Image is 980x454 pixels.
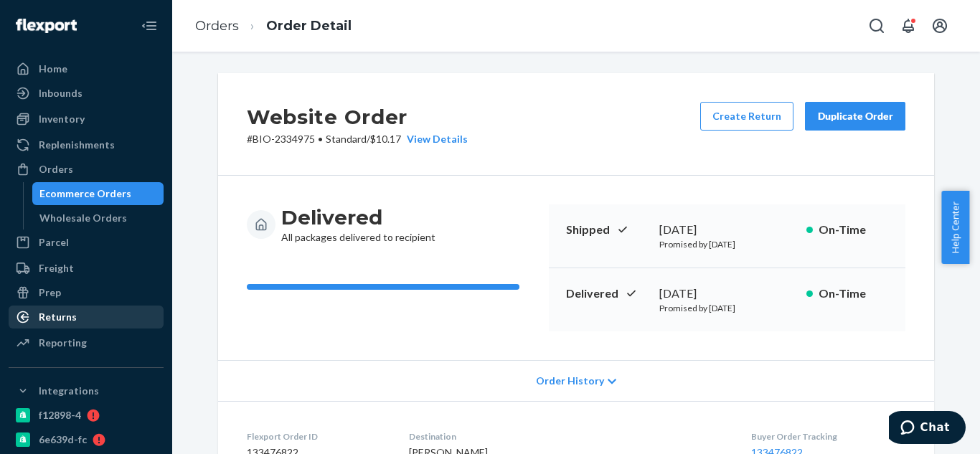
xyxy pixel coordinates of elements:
[566,285,648,302] p: Delivered
[39,285,61,300] div: Prep
[326,133,367,145] span: Standard
[925,11,954,40] button: Open account menu
[819,222,888,238] p: On-Time
[9,281,164,304] a: Prep
[39,310,77,324] div: Returns
[39,112,85,126] div: Inventory
[659,302,795,314] p: Promised by [DATE]
[9,331,164,354] a: Reporting
[941,191,969,264] button: Help Center
[805,102,905,131] button: Duplicate Order
[39,186,131,201] div: Ecommerce Orders
[281,204,435,230] h3: Delivered
[9,82,164,105] a: Inbounds
[247,430,386,443] dt: Flexport Order ID
[9,379,164,402] button: Integrations
[889,411,966,447] iframe: Opens a widget where you can chat to one of our agents
[135,11,164,40] button: Close Navigation
[409,430,728,443] dt: Destination
[9,257,164,280] a: Freight
[751,430,905,443] dt: Buyer Order Tracking
[9,133,164,156] a: Replenishments
[247,132,468,146] p: # BIO-2334975 / $10.17
[700,102,793,131] button: Create Return
[39,138,115,152] div: Replenishments
[659,238,795,250] p: Promised by [DATE]
[659,222,795,238] div: [DATE]
[39,211,127,225] div: Wholesale Orders
[247,102,468,132] h2: Website Order
[281,204,435,245] div: All packages delivered to recipient
[195,18,239,34] a: Orders
[9,158,164,181] a: Orders
[9,108,164,131] a: Inventory
[894,11,923,40] button: Open notifications
[39,162,73,176] div: Orders
[9,57,164,80] a: Home
[817,109,893,123] div: Duplicate Order
[16,19,77,33] img: Flexport logo
[318,133,323,145] span: •
[9,231,164,254] a: Parcel
[536,374,604,388] span: Order History
[401,132,468,146] button: View Details
[39,62,67,76] div: Home
[9,306,164,328] a: Returns
[659,285,795,302] div: [DATE]
[39,261,74,275] div: Freight
[32,207,164,230] a: Wholesale Orders
[39,336,87,350] div: Reporting
[266,18,352,34] a: Order Detail
[39,235,69,250] div: Parcel
[862,11,891,40] button: Open Search Box
[32,182,164,205] a: Ecommerce Orders
[39,432,87,447] div: 6e639d-fc
[184,5,363,47] ol: breadcrumbs
[39,384,99,398] div: Integrations
[9,428,164,451] a: 6e639d-fc
[819,285,888,302] p: On-Time
[9,404,164,427] a: f12898-4
[566,222,648,238] p: Shipped
[39,86,83,100] div: Inbounds
[39,408,81,422] div: f12898-4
